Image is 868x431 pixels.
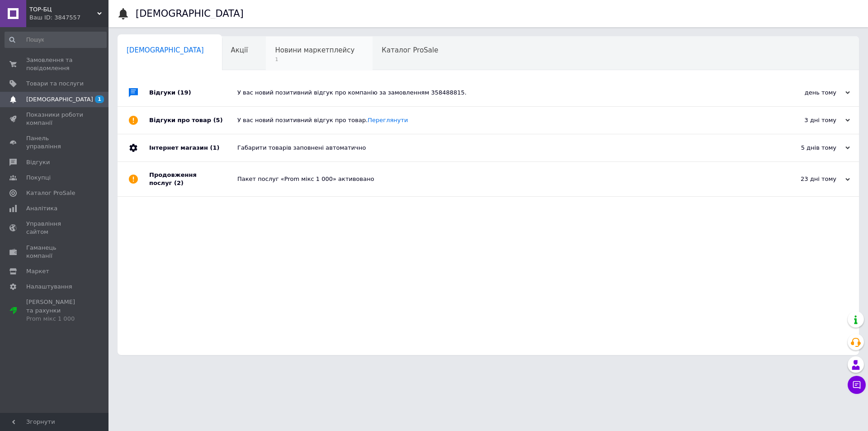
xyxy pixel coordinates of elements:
[29,5,97,14] span: TOP-БЦ
[26,174,51,182] span: Покупці
[275,56,354,63] span: 1
[237,89,759,97] div: У вас новий позитивний відгук про компанію за замовленням 358488815.
[26,204,57,213] span: Аналітика
[231,46,248,54] span: Акції
[26,267,49,275] span: Маркет
[26,244,84,260] span: Гаманець компанії
[26,111,84,127] span: Показники роботи компанії
[26,134,84,151] span: Панель управління
[26,283,72,291] span: Налаштування
[848,376,866,394] button: Чат з покупцем
[26,315,84,323] div: Prom мікс 1 000
[237,116,759,124] div: У вас новий позитивний відгук про товар.
[178,89,191,96] span: (19)
[210,144,219,151] span: (1)
[759,89,850,97] div: день тому
[275,46,354,54] span: Новини маркетплейсу
[5,32,107,48] input: Пошук
[149,162,237,196] div: Продовження послуг
[26,220,84,236] span: Управління сайтом
[26,95,93,104] span: [DEMOGRAPHIC_DATA]
[213,117,223,123] span: (5)
[759,175,850,183] div: 23 дні тому
[95,95,104,103] span: 1
[29,14,108,22] div: Ваш ID: 3847557
[136,8,244,19] h1: [DEMOGRAPHIC_DATA]
[149,134,237,161] div: Інтернет магазин
[127,46,204,54] span: [DEMOGRAPHIC_DATA]
[174,180,184,186] span: (2)
[26,298,84,323] span: [PERSON_NAME] та рахунки
[368,117,408,123] a: Переглянути
[759,116,850,124] div: 3 дні тому
[759,144,850,152] div: 5 днів тому
[26,56,84,72] span: Замовлення та повідомлення
[149,79,237,106] div: Відгуки
[149,107,237,134] div: Відгуки про товар
[26,189,75,197] span: Каталог ProSale
[26,158,50,166] span: Відгуки
[26,80,84,88] span: Товари та послуги
[382,46,438,54] span: Каталог ProSale
[237,144,759,152] div: Габарити товарів заповнені автоматично
[237,175,759,183] div: Пакет послуг «Prom мікс 1 000» активовано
